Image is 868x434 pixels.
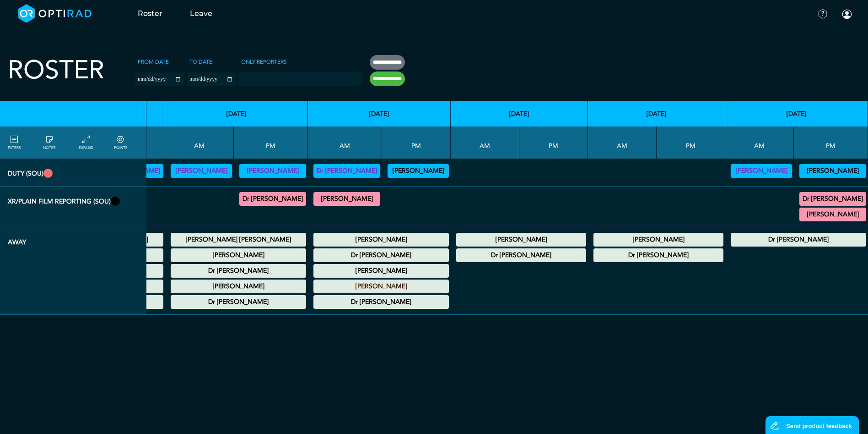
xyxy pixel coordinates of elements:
[313,248,449,262] div: Study Leave 00:00 - 23:59
[172,297,305,308] summary: Dr [PERSON_NAME]
[313,192,380,206] div: General XR 08:00 - 12:00
[732,234,865,245] summary: Dr [PERSON_NAME]
[799,208,866,221] div: General XR 17:30 - 18:00
[519,126,588,159] th: PM
[315,281,447,292] summary: [PERSON_NAME]
[165,126,234,159] th: AM
[171,295,306,309] div: Other Leave 00:00 - 23:59
[799,192,866,206] div: General XR 15:00 - 17:00
[315,265,447,276] summary: [PERSON_NAME]
[239,164,306,178] div: Vetting 13:00 - 17:00
[588,126,657,159] th: AM
[731,164,792,178] div: Vetting 09:00 - 13:00
[313,164,380,178] div: Vetting 09:00 - 13:00
[8,134,21,151] a: FILTERS
[308,126,382,159] th: AM
[187,55,215,69] label: To date
[172,265,305,276] summary: Dr [PERSON_NAME]
[234,126,308,159] th: PM
[165,101,308,126] th: [DATE]
[313,264,449,278] div: Annual Leave 00:00 - 23:59
[172,234,305,245] summary: [PERSON_NAME] [PERSON_NAME]
[595,234,722,245] summary: [PERSON_NAME]
[799,164,866,178] div: Vetting (30 PF Points) 13:00 - 17:00
[388,164,449,178] div: Vetting (30 PF Points) 13:00 - 17:00
[451,101,588,126] th: [DATE]
[171,164,232,178] div: Vetting 09:00 - 13:00
[801,209,865,220] summary: [PERSON_NAME]
[451,126,519,159] th: AM
[595,250,722,261] summary: Dr [PERSON_NAME]
[725,101,868,126] th: [DATE]
[241,193,305,204] summary: Dr [PERSON_NAME]
[315,165,379,176] summary: Dr [PERSON_NAME]
[315,297,447,308] summary: Dr [PERSON_NAME]
[315,193,379,204] summary: [PERSON_NAME]
[458,250,585,261] summary: Dr [PERSON_NAME]
[593,248,723,262] div: Other Leave 00:00 - 23:59
[18,4,92,23] img: brand-opti-rad-logos-blue-and-white-d2f68631ba2948856bd03f2d395fb146ddc8fb01b4b6e9315ea85fa773367...
[8,55,104,86] h2: Roster
[43,134,55,151] a: show/hide notes
[238,55,290,69] label: Only Reporters
[315,250,447,261] summary: Dr [PERSON_NAME]
[239,192,306,206] div: General XR 12:00 - 14:00
[79,134,93,151] a: collapse/expand entries
[239,74,285,82] input: null
[315,234,447,245] summary: [PERSON_NAME]
[171,280,306,293] div: Annual Leave 00:00 - 23:59
[389,165,447,176] summary: [PERSON_NAME]
[657,126,725,159] th: PM
[172,281,305,292] summary: [PERSON_NAME]
[313,295,449,309] div: Other Leave 00:00 - 23:59
[732,165,791,176] summary: [PERSON_NAME]
[801,165,865,176] summary: [PERSON_NAME]
[588,101,725,126] th: [DATE]
[114,134,127,151] a: collapse/expand expected points
[458,234,585,245] summary: [PERSON_NAME]
[794,126,868,159] th: PM
[171,233,306,247] div: Annual Leave 00:00 - 23:59
[241,165,305,176] summary: [PERSON_NAME]
[725,126,794,159] th: AM
[313,233,449,247] div: Study Leave 00:00 - 23:59
[171,264,306,278] div: Study Leave 00:00 - 23:59
[171,248,306,262] div: Study Leave 00:00 - 23:59
[456,233,586,247] div: Annual Leave 00:00 - 23:59
[801,193,865,204] summary: Dr [PERSON_NAME]
[313,280,449,293] div: Study Leave (am) 00:00 - 12:00
[731,233,866,247] div: Other Leave 00:00 - 23:59
[172,250,305,261] summary: [PERSON_NAME]
[382,126,451,159] th: PM
[593,233,723,247] div: Annual Leave 00:00 - 23:59
[172,165,231,176] summary: [PERSON_NAME]
[456,248,586,262] div: Other Leave 00:00 - 23:59
[308,101,451,126] th: [DATE]
[135,55,172,69] label: From date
